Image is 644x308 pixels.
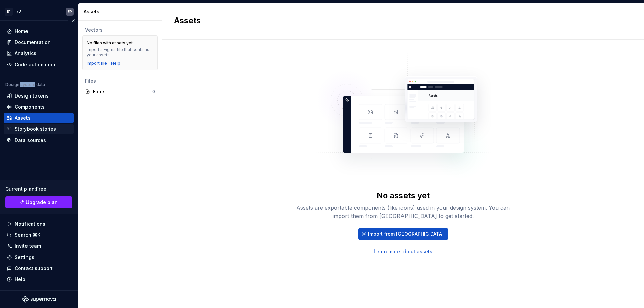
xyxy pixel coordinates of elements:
a: Code automation [4,59,74,70]
span: Import from [GEOGRAPHIC_DATA] [368,231,444,237]
span: Upgrade plan [26,199,58,206]
div: Code automation [15,61,55,68]
div: Current plan : Free [5,186,72,192]
button: Import from [GEOGRAPHIC_DATA] [358,228,448,240]
a: Assets [4,113,74,123]
div: Assets [15,115,31,121]
div: Storybook stories [15,126,56,132]
div: Settings [15,254,34,261]
a: Invite team [4,241,74,252]
div: No files with assets yet [87,40,133,46]
div: Notifications [15,221,45,227]
div: EP [68,9,72,14]
h2: Assets [174,15,624,26]
div: Design tokens [15,92,49,99]
a: Design tokens [4,90,74,101]
a: Upgrade plan [5,196,72,208]
div: Invite team [15,243,41,249]
a: Learn more about assets [374,248,432,255]
a: Fonts0 [82,86,158,97]
svg: Supernova Logo [22,296,56,303]
div: Assets [84,8,159,15]
div: Assets are exportable components (like icons) used in your design system. You can import them fro... [296,204,511,220]
div: Files [85,78,155,84]
div: Search ⌘K [15,232,40,238]
div: Components [15,104,45,110]
a: Data sources [4,135,74,146]
a: Home [4,26,74,37]
button: Contact support [4,263,74,274]
div: Import a Figma file that contains your assets. [87,47,153,58]
div: Home [15,28,28,35]
button: Help [4,274,74,285]
a: Settings [4,252,74,263]
a: Analytics [4,48,74,59]
button: EPe2EP [1,4,76,19]
div: Documentation [15,39,51,46]
div: 0 [152,89,155,94]
button: Collapse sidebar [68,16,78,25]
a: Help [111,61,120,66]
div: Analytics [15,50,36,57]
div: Data sources [15,137,46,144]
div: EP [5,8,13,16]
a: Documentation [4,37,74,48]
a: Components [4,102,74,112]
div: Fonts [93,88,152,95]
div: Contact support [15,265,53,272]
a: Storybook stories [4,124,74,134]
div: Vectors [85,27,155,33]
button: Search ⌘K [4,230,74,240]
button: Notifications [4,219,74,229]
div: e2 [15,8,21,15]
div: Help [15,276,25,283]
div: No assets yet [377,190,430,201]
button: Import file [87,61,107,66]
div: Design system data [5,82,45,87]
